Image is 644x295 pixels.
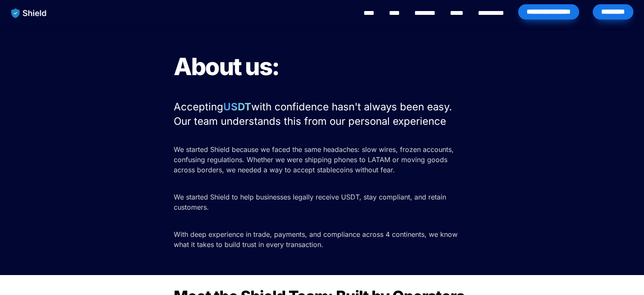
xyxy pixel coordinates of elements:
span: with confidence hasn't always been easy. Our team understands this from our personal experience [174,101,455,127]
span: About us: [174,52,279,81]
span: Accepting [174,101,223,113]
strong: USDT [223,101,251,113]
img: website logo [7,4,51,22]
span: With deep experience in trade, payments, and compliance across 4 continents, we know what it take... [174,230,460,249]
span: We started Shield because we faced the same headaches: slow wires, frozen accounts, confusing reg... [174,145,456,174]
span: We started Shield to help businesses legally receive USDT, stay compliant, and retain customers. [174,193,448,211]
